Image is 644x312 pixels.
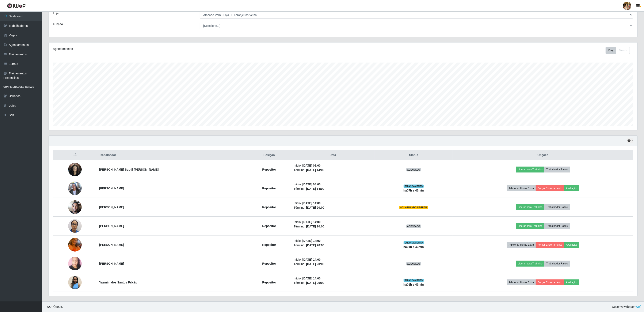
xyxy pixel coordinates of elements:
[507,242,536,248] button: Adicionar Horas Extra
[294,276,372,281] li: Início:
[68,160,82,178] img: 1751504872701.jpeg
[97,150,247,160] th: Trabalhador
[306,225,324,228] time: [DATE] 20:00
[516,261,544,267] button: Liberar para Trabalho
[536,185,564,191] button: Forçar Encerramento
[302,277,321,280] time: [DATE] 14:00
[262,187,276,190] strong: Repositor
[516,167,544,172] button: Liberar para Trabalho
[46,305,63,309] span: © 2025 .
[374,150,453,160] th: Status
[262,205,276,209] strong: Repositor
[262,168,276,171] strong: Repositor
[53,22,63,26] label: Função
[403,245,424,249] strong: há 01 h e 43 min
[404,185,424,188] span: EM ANDAMENTO
[606,47,630,54] div: First group
[616,47,630,54] button: Month
[406,262,421,265] span: AGENDADO
[606,47,616,54] button: Day
[306,168,324,172] time: [DATE] 14:00
[262,262,276,265] strong: Repositor
[406,224,421,228] span: AGENDADO
[294,201,372,205] li: Início:
[302,258,321,261] time: [DATE] 14:00
[294,205,372,210] li: Término:
[516,223,544,229] button: Liberar para Trabalho
[306,244,324,247] time: [DATE] 20:00
[294,220,372,224] li: Início:
[404,241,424,244] span: EM ANDAMENTO
[306,206,324,209] time: [DATE] 20:00
[294,243,372,248] li: Término:
[99,224,124,228] strong: [PERSON_NAME]
[294,257,372,262] li: Início:
[99,262,124,265] strong: [PERSON_NAME]
[99,205,124,209] strong: [PERSON_NAME]
[564,242,579,248] button: Avaliação
[507,279,536,285] button: Adicionar Horas Extra
[302,220,321,224] time: [DATE] 14:00
[68,276,82,289] img: 1751205248263.jpeg
[68,255,82,272] img: 1750798204685.jpeg
[68,176,82,200] img: 1753373810898.jpeg
[294,163,372,168] li: Início:
[291,150,374,160] th: Data
[306,262,324,266] time: [DATE] 20:00
[53,47,291,51] div: Agendamentos
[536,242,564,248] button: Forçar Encerramento
[294,281,372,285] li: Término:
[635,305,641,308] a: iWof
[99,168,159,171] strong: [PERSON_NAME] Subtil [PERSON_NAME]
[536,279,564,285] button: Forçar Encerramento
[302,164,321,167] time: [DATE] 08:00
[306,187,324,190] time: [DATE] 14:00
[606,47,633,54] div: Toolbar with button groups
[564,185,579,191] button: Avaliação
[294,168,372,172] li: Término:
[302,183,321,186] time: [DATE] 08:00
[544,204,570,210] button: Trabalhador Faltou
[99,281,137,284] strong: Yasmim dos Santos Falcão
[247,150,291,160] th: Posição
[262,281,276,284] strong: Repositor
[99,243,124,246] strong: [PERSON_NAME]
[544,167,570,172] button: Trabalhador Faltou
[294,182,372,187] li: Início:
[564,279,579,285] button: Avaliação
[403,283,424,286] strong: há 01 h e 43 min
[399,206,428,209] span: AGUARDANDO LIBERAR
[406,168,421,171] span: AGENDADO
[544,223,570,229] button: Trabalhador Faltou
[302,201,321,205] time: [DATE] 14:00
[306,281,324,285] time: [DATE] 20:00
[403,189,424,192] strong: há 07 h e 43 min
[68,236,82,254] img: 1744940135172.jpeg
[46,305,53,308] span: IWOF
[294,262,372,266] li: Término:
[7,3,26,8] img: CoreUI Logo
[68,198,82,216] img: 1740137875720.jpeg
[544,261,570,267] button: Trabalhador Faltou
[262,243,276,246] strong: Repositor
[53,11,58,16] label: Loja
[294,224,372,229] li: Término:
[262,224,276,228] strong: Repositor
[294,239,372,243] li: Início:
[294,187,372,191] li: Término:
[612,305,641,309] span: Desenvolvido por
[99,187,124,190] strong: [PERSON_NAME]
[68,217,82,235] img: 1744637826389.jpeg
[302,239,321,242] time: [DATE] 14:00
[516,204,544,210] button: Liberar para Trabalho
[453,150,633,160] th: Opções
[404,279,424,282] span: EM ANDAMENTO
[507,185,536,191] button: Adicionar Horas Extra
